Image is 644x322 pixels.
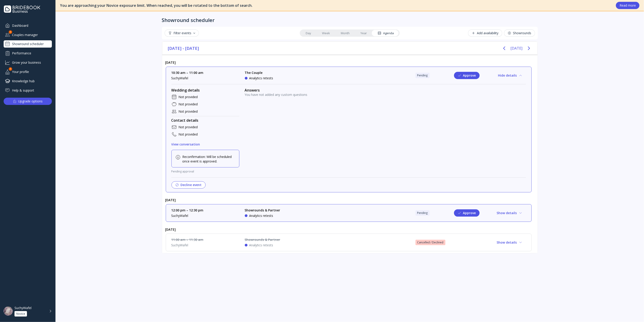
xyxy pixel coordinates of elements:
[171,143,200,146] div: View conversation
[511,44,523,52] button: [DATE]
[495,72,526,79] button: Hide details
[4,40,52,48] a: Showround scheduler
[4,22,52,29] a: Dashboard
[249,76,273,80] div: Analytics retests
[4,87,52,94] a: Help & support
[417,74,428,77] div: Pending
[454,72,480,79] button: Approve
[245,92,526,97] div: You have not added any custom questions
[245,88,526,92] div: Answers
[335,30,355,36] a: Month
[508,31,531,35] div: Showrounds
[162,58,535,66] div: [DATE]
[171,213,239,218] div: SuchyWafel
[162,196,535,204] div: [DATE]
[179,132,198,137] div: Not provided
[245,70,273,75] div: The Couple
[18,98,43,104] div: Upgrade options
[378,31,394,35] div: Agenda
[162,17,215,23] div: Showround scheduler
[472,31,499,35] div: Add availability
[249,243,273,247] div: Analytics retests
[4,77,52,85] a: Knowledge hub
[4,68,52,75] div: Your profile
[171,237,239,242] div: 11:00 am – 11:30 am
[168,31,195,35] div: Filter events
[60,3,611,8] div: You are approaching your Novice exposure limit. When reached, you will be rotated to the bottom o...
[524,44,533,53] button: Next page
[245,237,280,242] div: Showrounds & Partner
[317,30,335,36] a: Week
[179,109,198,114] div: Not provided
[454,209,480,217] button: Approve
[4,68,52,75] a: Your profile1
[171,70,239,75] div: 10:30 am – 11:00 am
[616,2,639,9] button: Read more
[4,31,52,39] a: Couples manager1
[171,208,239,213] div: 12:00 pm – 12:30 pm
[171,169,194,174] div: Pending approval
[171,88,239,92] div: Wedding details
[171,243,239,247] div: SuchyWafel
[168,45,200,52] span: [DATE] - [DATE]
[171,118,239,123] div: Contact details
[4,49,52,57] a: Performance
[171,181,206,189] button: Decline event
[9,67,12,71] div: 1
[171,76,239,80] div: SuchyWafel
[355,30,372,36] a: Year
[14,306,31,310] div: SuchyWafel
[468,29,502,37] button: Add availability
[175,155,235,164] div: Reconfirmation: Will be scheduled once event is approved.
[165,29,199,37] button: Filter events
[245,208,280,213] div: Showrounds & Partner
[249,213,273,218] div: Analytics retests
[179,125,198,129] div: Not provided
[621,300,644,322] iframe: Chat Widget
[4,31,52,39] div: Couples manager
[620,4,636,7] div: Read more
[417,241,444,244] div: Cancelled / Declined
[493,209,526,217] button: Show details
[171,141,200,148] button: View conversation
[500,44,509,53] button: Previous page
[417,211,428,215] div: Pending
[162,225,535,233] div: [DATE]
[4,98,52,105] button: Upgrade options
[179,95,198,99] div: Not provided
[16,312,25,316] div: Novice
[300,30,317,36] a: Day
[9,30,12,34] div: 1
[4,59,52,66] a: Grow your business
[166,45,202,52] button: [DATE] - [DATE]
[504,29,535,37] button: Showrounds
[4,307,13,316] img: dpr=2,fit=cover,g=face,w=48,h=48
[493,239,526,246] button: Show details
[179,102,198,107] div: Not provided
